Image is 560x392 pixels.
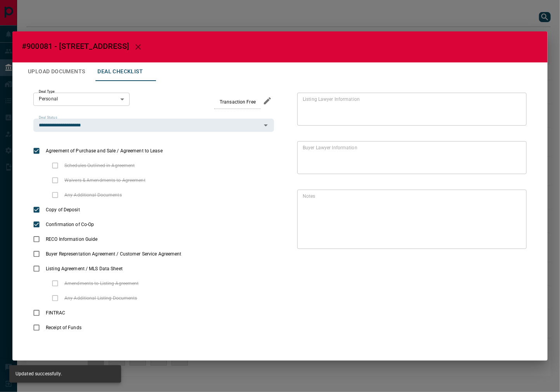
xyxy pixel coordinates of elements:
div: Updated successfully. [16,368,62,380]
button: Upload Documents [22,62,91,81]
span: Buyer Representation Agreement / Customer Service Agreement [44,250,184,257]
button: edit [261,94,274,107]
label: Deal Status [39,115,57,120]
span: Waivers & Amendments to Agreement [62,177,147,184]
div: Personal [33,93,130,106]
span: RECO Information Guide [44,236,99,243]
textarea: text field [303,144,518,171]
span: FINTRAC [44,309,67,316]
span: Confirmation of Co-Op [44,221,96,228]
span: Receipt of Funds [44,324,83,331]
span: Amendments to Listing Agreement [62,280,141,287]
span: Listing Agreement / MLS Data Sheet [44,265,125,272]
button: Open [260,120,271,131]
span: Any Additional Documents [62,192,124,199]
label: Deal Type [39,89,55,94]
span: #900081 - [STREET_ADDRESS] [22,41,129,51]
span: Copy of Deposit [44,206,82,213]
textarea: text field [303,96,518,122]
span: Agreement of Purchase and Sale / Agreement to Lease [44,147,165,154]
span: Any Additional Listing Documents [62,295,139,302]
span: Schedules Outlined in Agreement [62,162,137,169]
textarea: text field [303,193,518,245]
button: Deal Checklist [91,62,149,81]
